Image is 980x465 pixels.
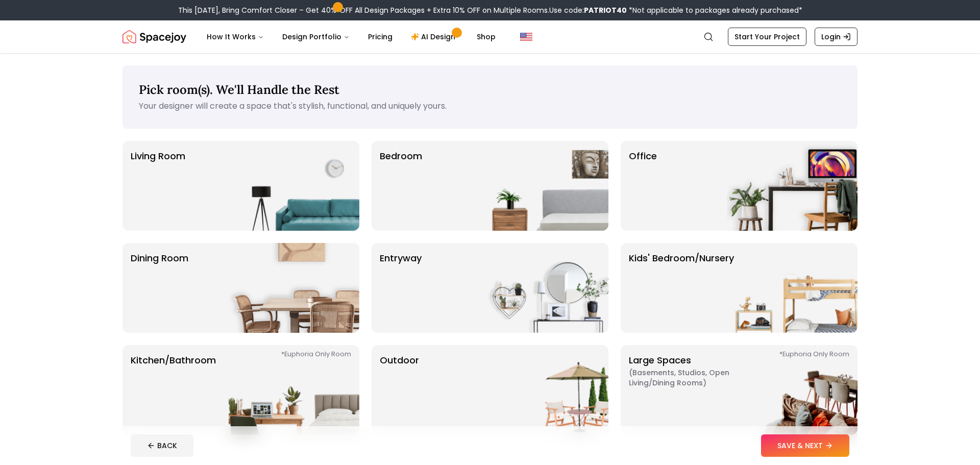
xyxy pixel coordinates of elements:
[139,100,841,112] p: Your designer will create a space that's stylish, functional, and uniquely yours.
[520,31,532,43] img: United States
[360,27,401,47] a: Pricing
[478,141,608,231] img: Bedroom
[761,434,849,457] button: SAVE & NEXT
[122,27,186,47] a: Spacejoy
[131,251,188,325] p: Dining Room
[131,353,216,427] p: Kitchen/Bathroom
[627,5,802,15] span: *Not applicable to packages already purchased*
[728,28,806,46] a: Start Your Project
[380,251,422,325] p: entryway
[727,345,857,435] img: Large Spaces *Euphoria Only
[274,27,358,47] button: Design Portfolio
[229,243,359,333] img: Dining Room
[380,149,422,223] p: Bedroom
[131,434,193,457] button: BACK
[629,368,756,388] span: ( Basements, Studios, Open living/dining rooms )
[139,82,339,97] span: Pick room(s). We'll Handle the Rest
[549,5,627,15] span: Use code:
[478,243,608,333] img: entryway
[380,353,419,427] p: Outdoor
[469,27,504,47] a: Shop
[584,5,627,15] b: PATRIOT40
[229,345,359,435] img: Kitchen/Bathroom *Euphoria Only
[178,5,802,15] div: This [DATE], Bring Comfort Closer – Get 40% OFF All Design Packages + Extra 10% OFF on Multiple R...
[629,353,756,427] p: Large Spaces
[229,141,359,231] img: Living Room
[403,27,467,47] a: AI Design
[629,149,657,223] p: Office
[478,345,608,435] img: Outdoor
[199,27,272,47] button: How It Works
[122,20,857,53] nav: Global
[727,141,857,231] img: Office
[122,27,186,47] img: Spacejoy Logo
[815,28,857,46] a: Login
[629,251,734,325] p: Kids' Bedroom/Nursery
[131,149,185,223] p: Living Room
[199,27,504,47] nav: Main
[727,243,857,333] img: Kids' Bedroom/Nursery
